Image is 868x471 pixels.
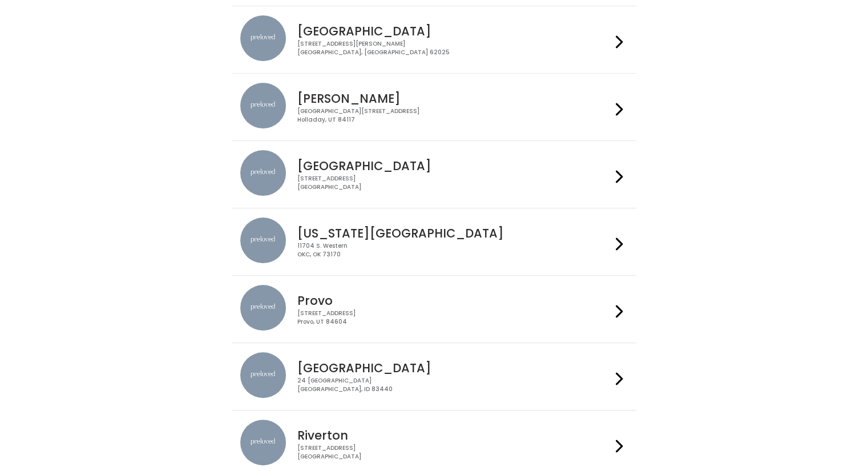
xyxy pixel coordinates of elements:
h4: [GEOGRAPHIC_DATA] [297,361,611,375]
a: preloved location [US_STATE][GEOGRAPHIC_DATA] 11704 S. WesternOKC, OK 73170 [240,218,628,266]
a: preloved location Provo [STREET_ADDRESS]Provo, UT 84604 [240,285,628,333]
h4: [US_STATE][GEOGRAPHIC_DATA] [297,227,611,240]
img: preloved location [240,420,286,465]
a: preloved location [PERSON_NAME] [GEOGRAPHIC_DATA][STREET_ADDRESS]Holladay, UT 84117 [240,83,628,131]
a: preloved location [GEOGRAPHIC_DATA] 24 [GEOGRAPHIC_DATA][GEOGRAPHIC_DATA], ID 83440 [240,352,628,401]
img: preloved location [240,285,286,331]
img: preloved location [240,83,286,128]
a: preloved location Riverton [STREET_ADDRESS][GEOGRAPHIC_DATA] [240,420,628,468]
img: preloved location [240,150,286,196]
div: [STREET_ADDRESS][PERSON_NAME] [GEOGRAPHIC_DATA], [GEOGRAPHIC_DATA] 62025 [297,40,611,57]
h4: [PERSON_NAME] [297,92,611,105]
h4: Provo [297,294,611,307]
div: [GEOGRAPHIC_DATA][STREET_ADDRESS] Holladay, UT 84117 [297,107,611,124]
div: [STREET_ADDRESS] [GEOGRAPHIC_DATA] [297,444,611,461]
h4: [GEOGRAPHIC_DATA] [297,25,611,38]
h4: [GEOGRAPHIC_DATA] [297,159,611,172]
img: preloved location [240,218,286,263]
img: preloved location [240,352,286,398]
div: 24 [GEOGRAPHIC_DATA] [GEOGRAPHIC_DATA], ID 83440 [297,377,611,393]
h4: Riverton [297,429,611,442]
img: preloved location [240,15,286,61]
a: preloved location [GEOGRAPHIC_DATA] [STREET_ADDRESS][GEOGRAPHIC_DATA] [240,150,628,199]
a: preloved location [GEOGRAPHIC_DATA] [STREET_ADDRESS][PERSON_NAME][GEOGRAPHIC_DATA], [GEOGRAPHIC_D... [240,15,628,64]
div: [STREET_ADDRESS] [GEOGRAPHIC_DATA] [297,175,611,191]
div: 11704 S. Western OKC, OK 73170 [297,242,611,259]
div: [STREET_ADDRESS] Provo, UT 84604 [297,309,611,326]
